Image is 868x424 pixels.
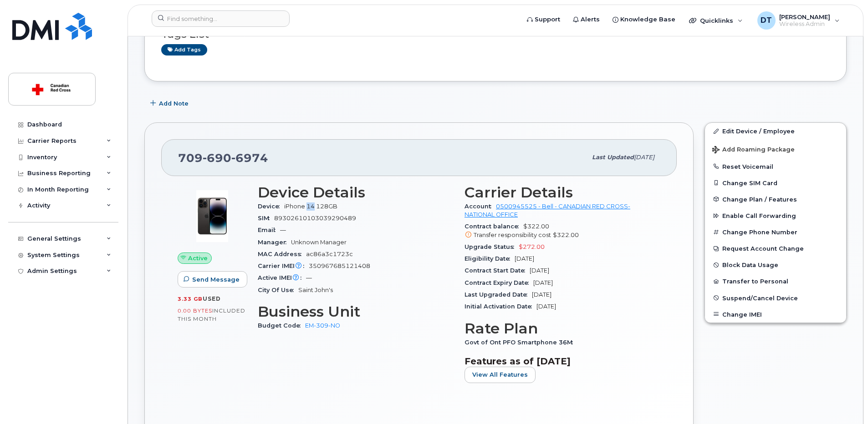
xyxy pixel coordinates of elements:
span: Change Plan / Features [722,196,797,202]
span: $322.00 [465,223,660,239]
span: [PERSON_NAME] [779,13,830,20]
button: Add Roaming Package [705,140,846,158]
span: [DATE] [533,279,553,286]
span: $322.00 [553,232,579,238]
span: Contract Expiry Date [465,279,533,286]
span: View All Features [472,370,528,379]
a: Edit Device / Employee [705,123,846,139]
div: Quicklinks [683,11,749,30]
span: 3.33 GB [178,296,203,302]
span: Add Note [159,99,189,108]
span: Last updated [592,154,634,161]
span: 350967685121408 [309,262,370,269]
span: Alerts [581,15,600,24]
button: Send Message [178,271,247,288]
span: Email [258,227,280,233]
span: iPhone 14 128GB [284,203,337,210]
span: DT [761,15,772,26]
span: Device [258,203,284,210]
span: used [203,295,221,302]
span: $272.00 [519,243,545,250]
span: Eligibility Date [465,255,515,262]
span: 89302610103039290489 [274,215,356,222]
button: Request Account Change [705,240,846,257]
a: Support [521,10,567,29]
span: Budget Code [258,322,305,329]
button: Change Phone Number [705,224,846,240]
span: Enable Call Forwarding [722,212,796,219]
span: Account [465,203,496,210]
span: Initial Activation Date [465,303,536,310]
a: 0500945525 - Bell - CANADIAN RED CROSS- NATIONAL OFFICE [465,203,630,218]
img: image20231002-3703462-njx0qo.jpeg [185,189,240,243]
span: MAC Address [258,251,306,257]
h3: Carrier Details [465,184,660,201]
a: EM-309-NO [305,322,340,329]
span: — [280,227,286,233]
h3: Features as of [DATE] [465,356,660,367]
span: 709 [178,151,268,165]
span: [DATE] [634,154,654,161]
span: SIM [258,215,274,222]
span: included this month [178,307,245,322]
span: Quicklinks [700,17,733,24]
span: Knowledge Base [620,15,675,24]
button: Change Plan / Features [705,191,846,207]
span: Manager [258,239,291,246]
span: Send Message [192,275,240,284]
span: 0.00 Bytes [178,308,212,314]
span: Add Roaming Package [712,146,795,155]
span: Active [188,254,208,262]
span: Contract balance [465,223,523,230]
h3: Device Details [258,184,454,201]
a: Add tags [161,44,207,56]
h3: Business Unit [258,303,454,320]
input: Find something... [152,10,290,27]
span: Last Upgraded Date [465,291,532,298]
span: Wireless Admin [779,20,830,28]
span: Upgrade Status [465,243,519,250]
span: [DATE] [515,255,534,262]
span: Carrier IMEI [258,262,309,269]
h3: Tags List [161,29,830,40]
span: — [306,274,312,281]
span: Active IMEI [258,274,306,281]
button: Reset Voicemail [705,158,846,175]
button: Change IMEI [705,306,846,323]
span: City Of Use [258,287,298,293]
span: [DATE] [532,291,551,298]
button: Suspend/Cancel Device [705,290,846,306]
span: Transfer responsibility cost [474,232,551,238]
button: Block Data Usage [705,257,846,273]
span: 690 [203,151,231,165]
a: Alerts [567,10,606,29]
span: Saint John's [298,287,333,293]
span: 6974 [231,151,268,165]
button: Add Note [144,95,196,111]
button: Change SIM Card [705,175,846,191]
div: Dragos Tudose [751,11,846,30]
button: Transfer to Personal [705,273,846,289]
span: ac86a3c1723c [306,251,353,257]
button: Enable Call Forwarding [705,207,846,224]
span: [DATE] [530,267,549,274]
h3: Rate Plan [465,320,660,337]
button: View All Features [465,367,536,383]
span: Support [535,15,560,24]
span: Unknown Manager [291,239,347,246]
span: Suspend/Cancel Device [722,294,798,301]
span: Govt of Ont PFO Smartphone 36M [465,339,577,346]
a: Knowledge Base [606,10,682,29]
span: Contract Start Date [465,267,530,274]
span: [DATE] [536,303,556,310]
